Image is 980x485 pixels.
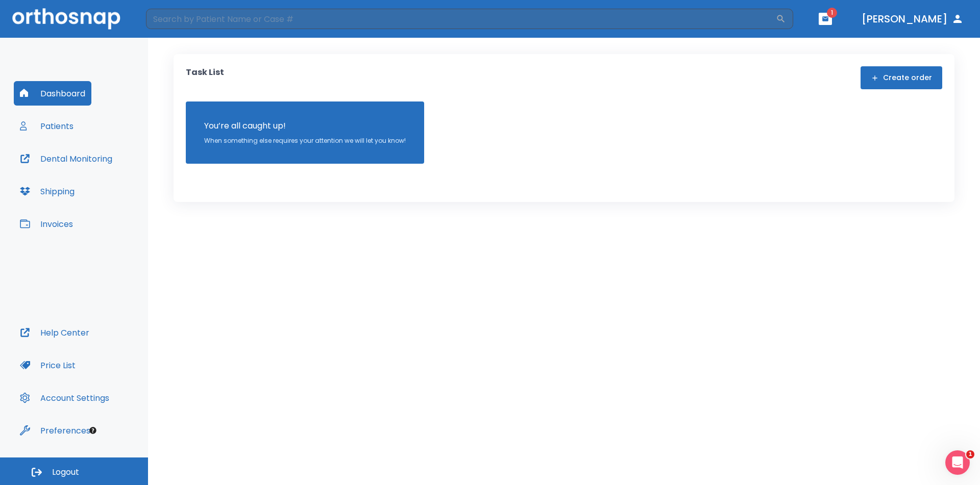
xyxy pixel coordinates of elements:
[88,426,97,435] div: Tooltip anchor
[861,66,942,89] button: Create order
[204,136,406,145] p: When something else requires your attention we will let you know!
[945,450,970,475] iframe: Intercom live chat
[186,66,224,89] p: Task List
[204,120,406,132] p: You’re all caught up!
[857,10,968,28] button: [PERSON_NAME]
[14,179,81,203] button: Shipping
[52,467,79,478] span: Logout
[146,9,776,29] input: Search by Patient Name or Case #
[14,418,96,443] button: Preferences
[14,386,115,410] button: Account Settings
[12,8,120,29] img: Orthosnap
[966,450,974,458] span: 1
[14,212,79,236] button: Invoices
[14,114,80,138] button: Patients
[14,81,91,106] button: Dashboard
[827,8,837,18] span: 1
[14,320,95,345] button: Help Center
[14,146,118,171] button: Dental Monitoring
[14,353,82,377] button: Price List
